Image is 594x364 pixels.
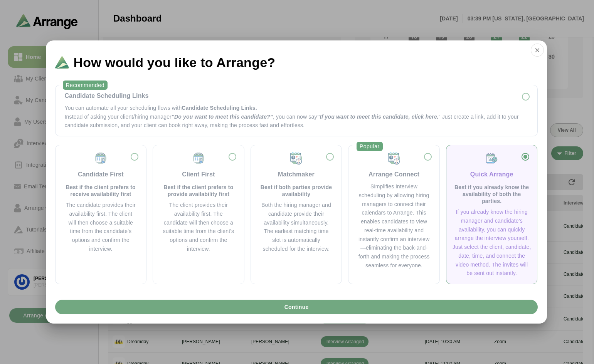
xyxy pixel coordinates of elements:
div: The client provides their availability first. The candidate will then choose a suitable time from... [162,201,235,253]
div: Candidate First [78,170,124,179]
div: Simplifies interview scheduling by allowing hiring managers to connect their calendars to Arrange... [358,182,430,270]
div: Quick Arrange [470,170,513,179]
button: Continue [55,300,538,314]
p: Best if both parties provide availability [260,184,333,198]
img: Logo [55,56,69,69]
img: Quick Arrange [485,151,499,165]
span: “If you want to meet this candidate, click here. [317,114,439,120]
span: Candidate Scheduling Links. [182,105,257,111]
span: Continue [284,300,308,314]
p: Instead of asking your client/hiring manager , you can now say ” Just create a link, add it to yo... [65,112,528,130]
div: If you already know the hiring manager and candidate’s availability, you can quickly arrange the ... [453,208,531,278]
p: Best if the client prefers to provide availability first [162,184,235,198]
div: Popular [357,142,383,151]
img: Matchmaker [289,151,303,165]
div: Candidate Scheduling Links [65,91,528,101]
span: How would you like to Arrange? [74,56,276,69]
img: Matchmaker [387,151,401,165]
div: Arrange Connect [369,170,419,179]
p: You can automate all your scheduling flows with [65,104,528,112]
img: Client First [192,151,205,165]
p: Best if the client prefers to receive availability first [65,184,137,198]
div: Client First [182,170,215,179]
div: Recommended [63,81,108,90]
div: The candidate provides their availability first. The client will then choose a suitable time from... [65,201,137,253]
div: Both the hiring manager and candidate provide their availability simultaneously. The earliest mat... [260,201,333,253]
p: Best if you already know the availability of both the parties. [453,184,531,205]
span: “Do you want to meet this candidate?” [172,114,273,120]
div: Matchmaker [278,170,315,179]
img: Candidate First [94,151,108,165]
